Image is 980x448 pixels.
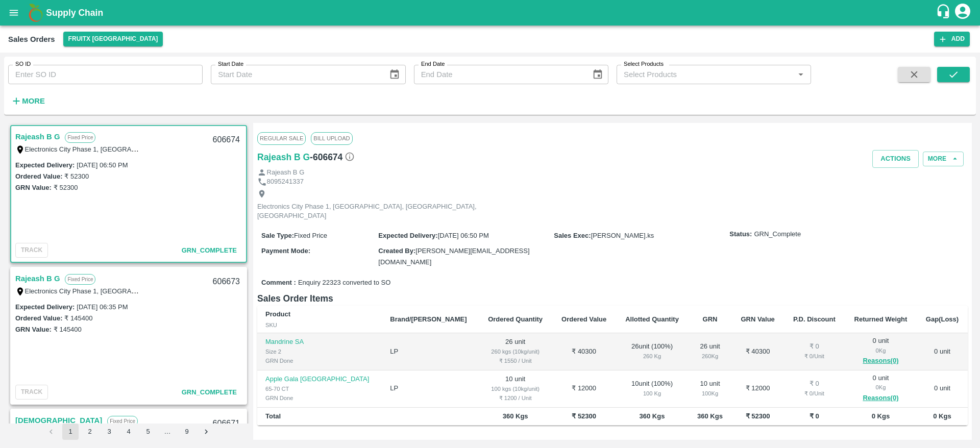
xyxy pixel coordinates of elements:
label: End Date [421,60,445,68]
label: Sales Exec : [554,232,591,239]
div: 0 Kg [853,346,909,355]
label: Expected Delivery : [378,232,437,239]
div: 100 Kg [696,389,723,398]
td: 0 unit [917,370,968,408]
label: Ordered Value: [15,172,62,180]
div: ₹ 0 [792,342,837,352]
label: GRN Value: [15,326,52,333]
span: Fixed Price [294,232,327,239]
label: Sale Type : [261,232,294,239]
h6: - 606674 [310,150,355,164]
b: Allotted Quantity [625,315,679,323]
label: SO ID [15,60,31,68]
span: GRN_Complete [182,246,237,254]
td: ₹ 40300 [552,333,616,370]
label: Created By : [378,247,415,255]
b: 360 Kgs [640,412,665,420]
div: GRN Done [265,356,374,365]
div: ₹ 0 / Unit [792,352,837,361]
label: GRN Value: [15,184,52,191]
b: Ordered Value [561,315,606,323]
b: GRN Value [741,315,774,323]
label: Select Products [624,60,664,68]
button: Go to page 5 [140,424,156,440]
td: 26 unit [479,333,552,370]
span: GRN_Complete [182,388,237,396]
div: customer-support [936,4,953,22]
button: Actions [872,150,919,168]
button: Choose date [385,65,404,84]
label: Status: [729,230,752,239]
span: [PERSON_NAME][EMAIL_ADDRESS][DOMAIN_NAME] [378,247,529,266]
div: account of current user [953,2,972,23]
b: Total [265,412,281,420]
p: 8095241337 [267,177,304,187]
div: 0 unit [853,374,909,404]
button: More [923,152,964,166]
td: ₹ 12000 [732,370,784,408]
label: Start Date [218,60,243,68]
a: Rajeash B G [257,150,310,164]
b: 360 Kgs [697,412,723,420]
b: 0 Kgs [933,412,951,420]
label: Electronics City Phase 1, [GEOGRAPHIC_DATA], [GEOGRAPHIC_DATA], [GEOGRAPHIC_DATA] [25,145,315,153]
span: Bill Upload [311,132,352,144]
div: 10 unit ( 100 %) [624,379,680,398]
div: 606671 [207,412,246,436]
b: Gap(Loss) [926,315,959,323]
a: Rajeash B G [15,272,60,285]
button: Go to page 2 [82,424,98,440]
label: Ordered Value: [15,314,62,322]
span: [PERSON_NAME].ks [591,232,654,239]
a: Supply Chain [46,6,936,20]
input: End Date [414,65,584,84]
input: Start Date [211,65,381,84]
p: Rajeash B G [267,168,305,178]
p: Electronics City Phase 1, [GEOGRAPHIC_DATA], [GEOGRAPHIC_DATA], [GEOGRAPHIC_DATA] [257,202,487,221]
label: [DATE] 06:50 PM [77,161,128,169]
span: Regular Sale [257,132,306,144]
div: 26 unit ( 100 %) [624,342,680,361]
nav: pagination navigation [41,424,216,440]
b: Returned Weight [854,315,908,323]
b: 0 Kgs [872,412,890,420]
td: ₹ 12000 [552,370,616,408]
div: ₹ 1200 / Unit [487,393,544,403]
td: LP [382,370,478,408]
b: GRN [703,315,718,323]
div: SKU [265,320,374,330]
button: Go to next page [198,424,214,440]
button: Choose date [588,65,607,84]
b: Supply Chain [46,8,103,18]
td: 0 unit [917,333,968,370]
label: Comment : [261,278,296,288]
button: page 1 [62,424,79,440]
div: ₹ 0 / Unit [792,389,837,398]
button: Reasons(0) [853,392,909,404]
div: 606673 [207,270,246,294]
button: Go to page 3 [101,424,117,440]
label: [DATE] 06:35 PM [77,303,128,311]
button: Select DC [63,32,163,46]
div: 260 kgs (10kg/unit) [487,347,544,356]
button: Open [794,68,807,81]
button: Reasons(0) [853,355,909,367]
div: 100 kgs (10kg/unit) [487,384,544,393]
b: ₹ 52300 [572,412,596,420]
div: 65-70 CT [265,384,374,393]
span: Enquiry 22323 converted to SO [298,278,390,288]
div: Sales Orders [8,33,55,46]
b: ₹ 0 [810,412,819,420]
button: Go to page 4 [120,424,137,440]
label: Expected Delivery : [15,303,75,311]
b: Ordered Quantity [488,315,543,323]
div: 100 Kg [624,389,680,398]
b: Product [265,310,290,318]
p: Mandrine SA [265,337,374,347]
a: [DEMOGRAPHIC_DATA] [15,414,102,427]
div: 260 Kg [624,352,680,361]
div: GRN Done [265,393,374,403]
b: P.D. Discount [793,315,836,323]
td: ₹ 40300 [732,333,784,370]
span: GRN_Complete [754,230,801,239]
